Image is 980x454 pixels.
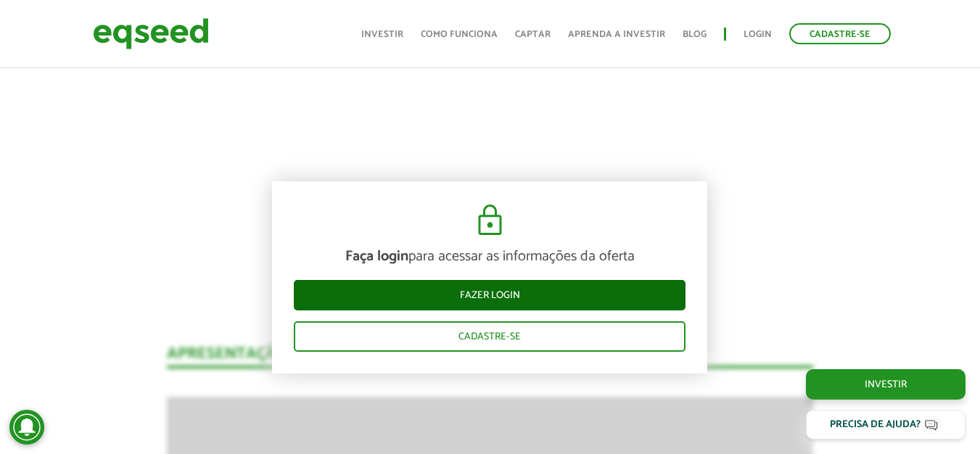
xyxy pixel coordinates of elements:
a: Blog [683,30,707,39]
a: Cadastre-se [294,321,685,352]
a: Investir [806,369,965,400]
a: Captar [515,30,551,39]
a: Fazer login [294,280,685,310]
p: para acessar as informações da oferta [294,248,685,265]
a: Investir [361,30,403,39]
a: Aprenda a investir [568,30,665,39]
a: Login [744,30,772,39]
a: Cadastre-se [789,23,891,44]
a: Como funciona [421,30,498,39]
img: EqSeed [93,15,209,53]
strong: Faça login [345,244,408,268]
img: cadeado.svg [472,203,508,238]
